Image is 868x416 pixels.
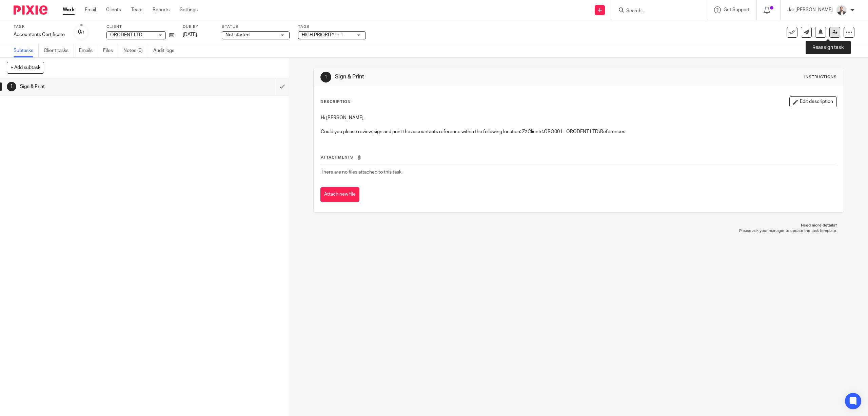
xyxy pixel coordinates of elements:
label: Tags [298,24,366,30]
a: Client tasks [44,44,74,57]
label: Task [14,24,65,30]
div: Accountants Certificate [14,31,65,38]
button: Attach new file [320,187,359,202]
div: 1 [320,72,331,83]
h1: Sign & Print [20,82,185,92]
button: + Add subtask [7,62,44,73]
label: Client [106,24,174,30]
a: Notes (0) [123,44,148,57]
span: HIGH PRIORITY! + 1 [302,33,343,37]
div: 1 [7,82,16,91]
p: Jaz [PERSON_NAME] [787,6,833,13]
a: Subtasks [14,44,39,57]
h1: Sign & Print [335,73,593,80]
div: 0 [78,28,85,36]
a: Clients [106,6,121,13]
a: Email [85,6,96,13]
a: Reports [153,6,170,13]
a: Audit logs [153,44,179,57]
small: /1 [81,31,85,34]
span: There are no files attached to this task. [321,170,402,175]
a: Files [103,44,118,57]
p: Need more details? [320,223,837,228]
span: Not started [225,33,250,37]
span: ORODENT LTD [110,33,142,37]
a: Settings [180,6,198,13]
a: Work [63,6,75,13]
a: Emails [79,44,98,57]
div: Instructions [804,74,837,80]
p: Please ask your manager to update the task template. [320,228,837,234]
img: Pixie [14,5,47,15]
p: Description [320,99,351,105]
p: Hi [PERSON_NAME], [321,114,836,121]
a: Team [131,6,142,13]
p: Could you please review, sign and print the accountants reference within the following location: ... [321,128,836,135]
label: Status [222,24,290,30]
img: 48292-0008-compressed%20square.jpg [836,5,847,16]
span: Attachments [321,156,353,159]
span: Get Support [724,7,750,12]
button: Edit description [789,96,837,107]
label: Due by [183,24,213,30]
input: Search [626,8,687,14]
span: [DATE] [183,32,197,37]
